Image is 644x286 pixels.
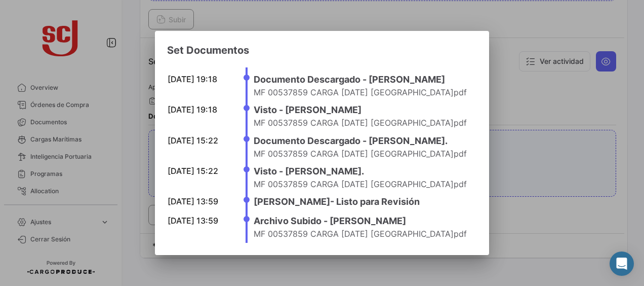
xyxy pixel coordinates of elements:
div: Abrir Intercom Messenger [610,252,634,276]
span: MF 00537859 CARGA [DATE] [GEOGRAPHIC_DATA]pdf [254,229,467,239]
span: MF 00537859 CARGA [DATE] [GEOGRAPHIC_DATA]pdf [254,118,467,128]
h4: Visto - [PERSON_NAME]. [254,164,471,178]
span: MF 00537859 CARGA [DATE] [GEOGRAPHIC_DATA]pdf [254,149,467,159]
div: [DATE] 13:59 [168,215,228,226]
h3: Set Documentos [167,43,477,57]
div: [DATE] 15:22 [168,135,228,146]
div: [DATE] 19:18 [168,74,228,85]
h4: Documento Descargado - [PERSON_NAME] [254,73,471,87]
div: [DATE] 15:22 [168,165,228,176]
span: MF 00537859 CARGA [DATE] [GEOGRAPHIC_DATA]pdf [254,87,467,97]
h4: [PERSON_NAME] - Listo para Revisión [254,195,471,209]
div: [DATE] 19:18 [168,104,228,115]
h4: Archivo Subido - [PERSON_NAME] [254,214,471,228]
div: [DATE] 13:59 [168,196,228,207]
h4: Documento Descargado - [PERSON_NAME]. [254,134,471,148]
span: MF 00537859 CARGA [DATE] [GEOGRAPHIC_DATA]pdf [254,179,467,189]
h4: Visto - [PERSON_NAME] [254,103,471,117]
